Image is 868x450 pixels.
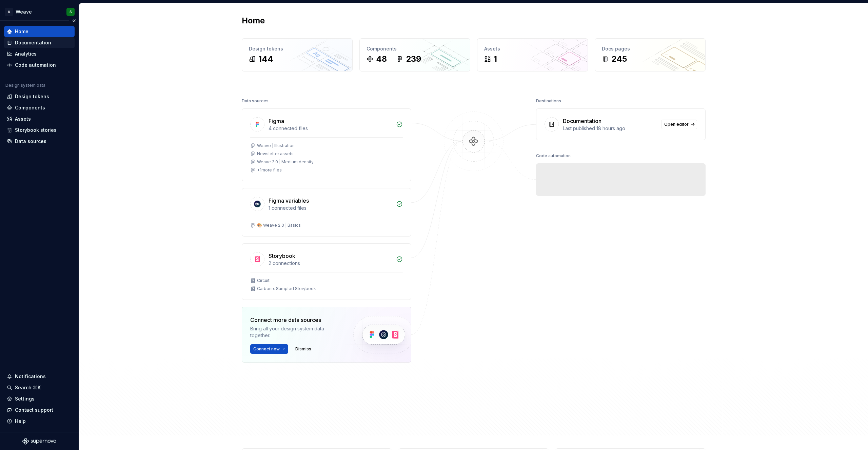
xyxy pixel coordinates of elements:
[664,122,689,127] span: Open editor
[242,108,411,181] a: Figma4 connected filesWeave | IllustrationNewsletter assetsWeave 2.0 | Medium density+1more files
[253,346,280,352] span: Connect new
[4,371,75,382] button: Notifications
[4,91,75,102] a: Design tokens
[376,54,387,64] div: 48
[258,54,273,64] div: 144
[5,8,13,16] div: A
[15,127,57,134] div: Storybook stories
[15,138,46,145] div: Data sources
[249,45,346,52] div: Design tokens
[16,8,32,15] div: Weave
[15,395,35,402] div: Settings
[595,38,706,71] a: Docs pages245
[4,26,75,37] a: Home
[70,9,72,15] div: S
[242,96,269,106] div: Data sources
[242,243,411,300] a: Storybook2 connectionsCircuitCarbonix Sampled Storybook
[4,60,75,70] a: Code automation
[257,143,295,148] div: Weave | Illustration
[494,54,497,64] div: 1
[250,316,342,324] div: Connect more data sources
[4,125,75,136] a: Storybook stories
[563,117,601,125] div: Documentation
[257,151,294,157] div: Newsletter assets
[69,16,79,25] button: Collapse sidebar
[359,38,470,71] a: Components48239
[242,188,411,237] a: Figma variables1 connected files🎨 Weave 2.0 | Basics
[611,54,627,64] div: 245
[536,96,561,106] div: Destinations
[15,39,51,46] div: Documentation
[257,159,314,165] div: Weave 2.0 | Medium density
[250,325,342,339] div: Bring all your design system data together.
[292,344,314,354] button: Dismiss
[4,136,75,147] a: Data sources
[4,382,75,393] button: Search ⌘K
[15,93,49,100] div: Design tokens
[15,28,28,35] div: Home
[536,151,571,161] div: Code automation
[1,4,77,19] button: AWeaveS
[15,418,26,425] div: Help
[269,125,392,132] div: 4 connected files
[4,416,75,427] button: Help
[15,407,53,413] div: Contact support
[15,116,31,122] div: Assets
[484,45,581,52] div: Assets
[22,438,56,445] svg: Supernova Logo
[269,260,392,267] div: 2 connections
[257,278,270,283] div: Circuit
[661,120,697,129] a: Open editor
[563,125,657,132] div: Last published 18 hours ago
[257,286,316,291] div: Carbonix Sampled Storybook
[295,346,311,352] span: Dismiss
[4,393,75,404] a: Settings
[5,83,45,88] div: Design system data
[4,102,75,113] a: Components
[15,104,45,111] div: Components
[4,48,75,59] a: Analytics
[367,45,463,52] div: Components
[4,114,75,124] a: Assets
[257,167,282,173] div: + 1 more files
[15,373,46,380] div: Notifications
[15,62,56,68] div: Code automation
[4,405,75,415] button: Contact support
[15,50,37,57] div: Analytics
[269,252,295,260] div: Storybook
[242,38,353,71] a: Design tokens144
[269,117,284,125] div: Figma
[257,223,301,228] div: 🎨 Weave 2.0 | Basics
[406,54,421,64] div: 239
[602,45,698,52] div: Docs pages
[477,38,588,71] a: Assets1
[269,205,392,211] div: 1 connected files
[269,197,309,205] div: Figma variables
[250,344,288,354] button: Connect new
[242,15,265,26] h2: Home
[4,37,75,48] a: Documentation
[15,384,41,391] div: Search ⌘K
